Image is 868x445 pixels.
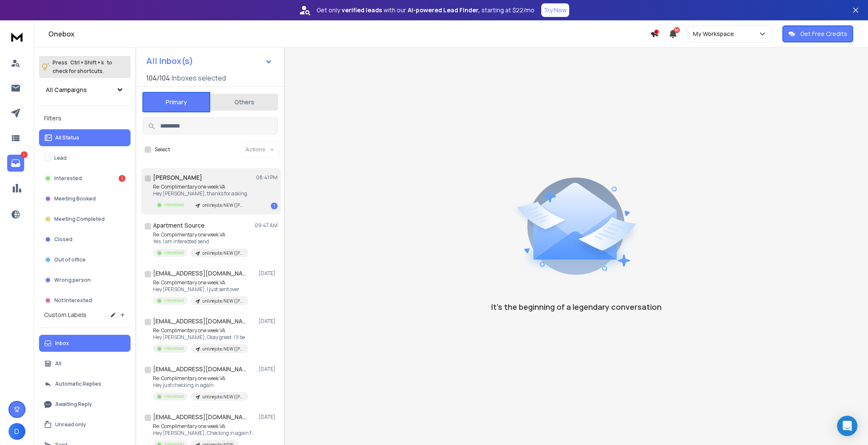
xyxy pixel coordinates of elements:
[255,222,278,229] p: 09:47 AM
[153,430,255,437] p: Hey [PERSON_NAME], Checking in again from
[153,238,248,245] p: Yes, I am interested send
[39,335,131,352] button: Inbox
[69,58,105,67] span: Ctrl + Shift + k
[44,311,86,319] h3: Custom Labels
[54,297,92,304] p: Not Interested
[139,53,279,70] button: All Inbox(s)
[153,279,248,286] p: Re: Complimentary one week VA
[39,272,131,289] button: Wrong person
[164,202,184,208] p: Interested
[153,286,248,293] p: Hey [PERSON_NAME], I just sent over
[164,345,184,352] p: Interested
[203,394,243,400] p: onlinejobs NEW ([PERSON_NAME] add to this one)
[693,30,737,38] p: My Workspace
[837,416,857,436] div: Open Intercom Messenger
[8,29,25,44] img: logo
[259,270,278,277] p: [DATE]
[39,251,131,268] button: Out of office
[39,170,131,187] button: Interested1
[153,184,248,190] p: Re: Complimentary one week VA
[800,30,847,38] p: Get Free Credits
[146,57,193,65] h1: All Inbox(s)
[53,58,112,75] p: Press to check for shortcuts.
[153,382,248,389] p: Hey just checking in again
[164,298,184,304] p: Interested
[153,334,248,341] p: Hey [PERSON_NAME], Okay great. I'll be
[155,146,170,153] label: Select
[39,190,131,207] button: Meeting Booked
[408,6,480,14] strong: AI-powered Lead Finder,
[342,6,382,14] strong: verified leads
[21,151,28,158] p: 1
[153,231,248,238] p: Re: Complimentary one week VA
[210,93,278,111] button: Others
[203,298,243,304] p: onlinejobs NEW ([PERSON_NAME] add to this one)
[39,375,131,392] button: Automatic Replies
[153,365,246,373] h1: [EMAIL_ADDRESS][DOMAIN_NAME]
[39,231,131,248] button: Closed
[39,211,131,228] button: Meeting Completed
[46,86,87,94] h1: All Campaigns
[39,150,131,167] button: Lead
[146,73,170,83] span: 104 / 104
[55,421,86,428] p: Unread only
[172,73,226,83] h3: Inboxes selected
[39,112,131,124] h3: Filters
[541,3,569,17] button: Try Now
[491,301,662,313] p: It’s the beginning of a legendary conversation
[54,256,86,263] p: Out of office
[153,173,202,182] h1: [PERSON_NAME]
[256,174,278,181] p: 08:41 PM
[153,221,205,230] h1: Apartment Source
[54,216,105,222] p: Meeting Completed
[54,277,91,284] p: Wrong person
[153,317,246,325] h1: [EMAIL_ADDRESS][DOMAIN_NAME]
[54,236,72,243] p: Closed
[544,6,567,14] p: Try Now
[8,423,25,440] button: D
[271,203,278,209] div: 1
[39,81,131,98] button: All Campaigns
[55,401,92,408] p: Awaiting Reply
[164,250,184,256] p: Interested
[54,155,67,161] p: Lead
[7,155,24,172] a: 1
[674,27,680,33] span: 50
[259,414,278,420] p: [DATE]
[55,134,79,141] p: All Status
[153,327,248,334] p: Re: Complimentary one week VA
[164,393,184,400] p: Interested
[259,366,278,373] p: [DATE]
[48,29,650,39] h1: Onebox
[54,175,82,182] p: Interested
[55,340,69,347] p: Inbox
[782,25,853,42] button: Get Free Credits
[39,416,131,433] button: Unread only
[39,355,131,372] button: All
[203,250,243,256] p: onlinejobs NEW ([PERSON_NAME] add to this one)
[39,292,131,309] button: Not Interested
[153,269,246,278] h1: [EMAIL_ADDRESS][DOMAIN_NAME]
[259,318,278,325] p: [DATE]
[54,195,96,202] p: Meeting Booked
[153,413,246,421] h1: [EMAIL_ADDRESS][DOMAIN_NAME]
[203,346,243,352] p: onlinejobs NEW ([PERSON_NAME] add to this one)
[317,6,534,14] p: Get only with our starting at $22/mo
[55,381,101,387] p: Automatic Replies
[203,202,243,209] p: onlinejobs NEW ([PERSON_NAME] add to this one)
[153,375,248,382] p: Re: Complimentary one week VA
[39,396,131,413] button: Awaiting Reply
[153,190,248,197] p: Hey [PERSON_NAME], thanks for asking.
[153,423,255,430] p: Re: Complimentary one week VA
[39,129,131,146] button: All Status
[119,175,125,182] div: 1
[55,360,61,367] p: All
[142,92,210,112] button: Primary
